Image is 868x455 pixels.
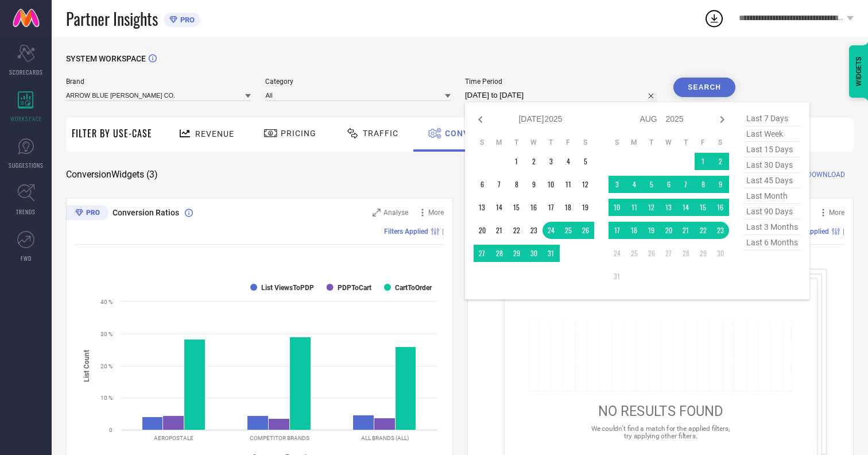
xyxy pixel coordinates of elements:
span: Time Period [465,78,659,86]
td: Thu Jul 03 2025 [542,153,560,170]
span: Analyse [383,209,408,217]
td: Sat Aug 09 2025 [712,176,729,193]
text: PDPToCart [338,284,371,292]
svg: Zoom [373,209,381,217]
text: 30 % [100,331,113,337]
th: Tuesday [508,138,525,147]
td: Tue Jul 29 2025 [508,245,525,262]
th: Sunday [609,138,626,147]
input: Select time period [465,88,659,102]
td: Wed Jul 09 2025 [525,176,542,193]
td: Fri Jul 04 2025 [560,153,577,170]
text: List ViewsToPDP [261,284,314,292]
th: Sunday [474,138,491,147]
span: SUGGESTIONS [9,161,44,169]
span: More [829,209,844,217]
span: We couldn’t find a match for the applied filters, try applying other filters. [591,425,730,440]
span: PRO [177,16,195,24]
th: Tuesday [643,138,660,147]
span: last 90 days [743,204,801,219]
td: Sun Jul 27 2025 [474,245,491,262]
div: Previous month [474,113,487,126]
td: Sun Aug 24 2025 [609,245,626,262]
text: 10 % [100,395,113,401]
tspan: List Count [83,349,91,381]
span: Brand [66,78,251,86]
span: Pricing [281,129,316,138]
th: Monday [491,138,508,147]
th: Monday [626,138,643,147]
td: Wed Jul 30 2025 [525,245,542,262]
td: Fri Aug 15 2025 [695,199,712,216]
td: Thu Aug 14 2025 [677,199,695,216]
td: Sat Aug 23 2025 [712,222,729,239]
td: Thu Aug 21 2025 [677,222,695,239]
span: last 7 days [743,111,801,126]
span: Partner Insights [66,7,158,30]
td: Sat Jul 05 2025 [577,153,594,170]
div: Next month [715,113,729,126]
span: last month [743,188,801,204]
td: Sat Aug 16 2025 [712,199,729,216]
td: Mon Jul 28 2025 [491,245,508,262]
td: Thu Jul 24 2025 [542,222,560,239]
span: More [428,209,444,217]
td: Mon Jul 14 2025 [491,199,508,216]
td: Fri Jul 11 2025 [560,176,577,193]
td: Wed Aug 13 2025 [660,199,677,216]
span: | [843,227,844,236]
td: Sat Jul 19 2025 [577,199,594,216]
span: Conversion Widgets ( 3 ) [66,169,158,180]
span: Conversion Ratios [113,208,179,217]
td: Thu Jul 31 2025 [542,245,560,262]
td: Wed Jul 23 2025 [525,222,542,239]
td: Sun Aug 17 2025 [609,222,626,239]
th: Saturday [712,138,729,147]
td: Sun Aug 31 2025 [609,268,626,285]
td: Fri Aug 29 2025 [695,245,712,262]
span: Filter By Use-Case [72,126,152,140]
td: Mon Jul 21 2025 [491,222,508,239]
th: Friday [695,138,712,147]
span: Category [265,78,450,86]
th: Saturday [577,138,594,147]
td: Sun Aug 10 2025 [609,199,626,216]
td: Wed Aug 20 2025 [660,222,677,239]
span: NO RESULTS FOUND [598,403,723,419]
td: Mon Aug 25 2025 [626,245,643,262]
td: Fri Aug 01 2025 [695,153,712,170]
th: Wednesday [525,138,542,147]
td: Wed Jul 02 2025 [525,153,542,170]
th: Thursday [677,138,695,147]
td: Tue Aug 12 2025 [643,199,660,216]
td: Sun Jul 13 2025 [474,199,491,216]
span: last 6 months [743,235,801,250]
div: Premium [66,205,108,222]
td: Mon Aug 04 2025 [626,176,643,193]
td: Sun Aug 03 2025 [609,176,626,193]
span: Traffic [363,129,398,138]
td: Mon Aug 18 2025 [626,222,643,239]
text: 40 % [100,299,113,305]
td: Tue Jul 15 2025 [508,199,525,216]
div: Open download list [704,8,724,29]
span: Conversion [445,129,501,138]
th: Thursday [542,138,560,147]
td: Fri Aug 08 2025 [695,176,712,193]
span: last 3 months [743,219,801,235]
span: Filters Applied [384,227,428,236]
span: FWD [21,254,32,263]
td: Tue Aug 26 2025 [643,245,660,262]
td: Fri Jul 25 2025 [560,222,577,239]
td: Mon Aug 11 2025 [626,199,643,216]
td: Wed Jul 16 2025 [525,199,542,216]
span: Revenue [195,129,234,138]
td: Tue Jul 08 2025 [508,176,525,193]
span: last 45 days [743,173,801,188]
text: CartToOrder [395,284,432,292]
span: SYSTEM WORKSPACE [66,54,146,63]
td: Fri Aug 22 2025 [695,222,712,239]
span: | [442,227,444,236]
text: 0 [109,427,113,433]
td: Sun Jul 20 2025 [474,222,491,239]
